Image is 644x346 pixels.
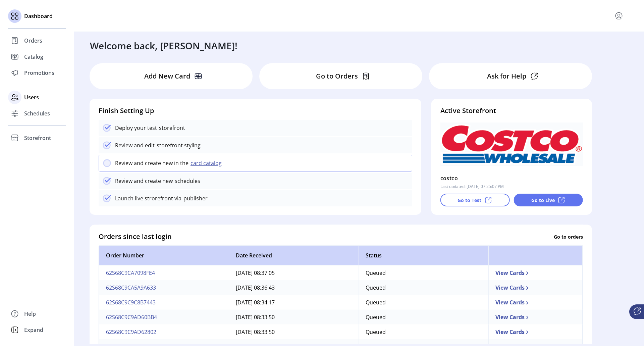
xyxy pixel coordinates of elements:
[316,71,358,81] p: Go to Orders
[99,232,172,242] h4: Orders since last login
[554,233,583,240] p: Go to orders
[458,197,481,204] p: Go to Test
[359,310,488,325] td: Queued
[359,265,488,280] td: Queued
[99,295,229,310] td: 62S68C9C9C8B7443
[24,53,43,61] span: Catalog
[24,134,51,142] span: Storefront
[24,69,54,77] span: Promotions
[613,10,624,21] button: menu
[229,325,359,339] td: [DATE] 08:33:50
[24,310,36,318] span: Help
[99,106,412,116] h4: Finish Setting Up
[359,295,488,310] td: Queued
[24,93,39,101] span: Users
[173,177,200,185] p: schedules
[229,280,359,295] td: [DATE] 08:36:43
[99,265,229,280] td: 62S68C9CA7098FE4
[229,295,359,310] td: [DATE] 08:34:17
[229,245,359,265] th: Date Received
[359,280,488,295] td: Queued
[99,245,229,265] th: Order Number
[189,159,226,167] button: card catalog
[488,265,583,280] td: View Cards
[144,71,190,81] p: Add New Card
[115,159,189,167] p: Review and create new in the
[115,177,173,185] p: Review and create new
[155,141,201,149] p: storefront styling
[531,197,555,204] p: Go to Live
[488,295,583,310] td: View Cards
[115,141,155,149] p: Review and edit
[115,124,157,132] p: Deploy your test
[157,124,185,132] p: storefront
[24,109,50,117] span: Schedules
[359,325,488,339] td: Queued
[229,310,359,325] td: [DATE] 08:33:50
[24,37,42,45] span: Orders
[488,325,583,339] td: View Cards
[440,106,583,116] h4: Active Storefront
[99,325,229,339] td: 62S68C9C9AD62802
[359,245,488,265] th: Status
[99,280,229,295] td: 62S68C9CA5A9A633
[487,71,526,81] p: Ask for Help
[115,194,181,202] p: Launch live strorefront via
[488,280,583,295] td: View Cards
[24,326,43,334] span: Expand
[24,12,53,20] span: Dashboard
[99,310,229,325] td: 62S68C9C9AD60BB4
[488,310,583,325] td: View Cards
[440,173,458,184] p: costco
[90,39,237,53] h3: Welcome back, [PERSON_NAME]!
[181,194,208,202] p: publisher
[229,265,359,280] td: [DATE] 08:37:05
[440,184,504,190] p: Last updated: [DATE] 07:25:07 PM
